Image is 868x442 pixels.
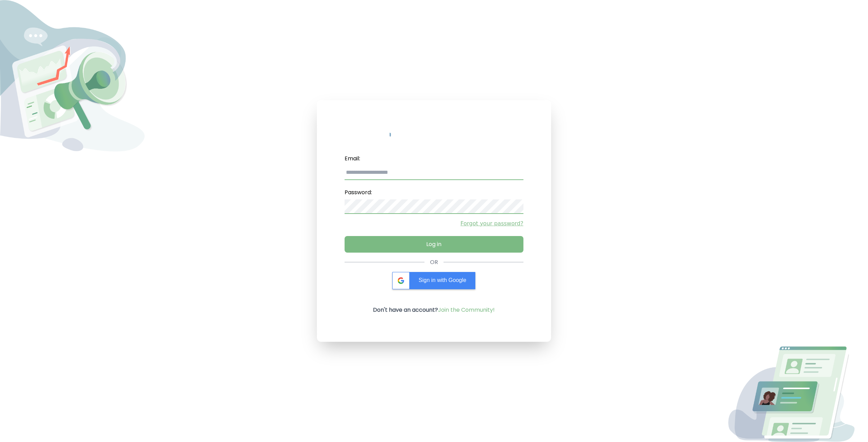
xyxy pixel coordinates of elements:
a: Forgot your password? [345,219,523,228]
span: Sign in with Google [419,277,466,283]
p: Don't have an account? [373,306,495,314]
label: Email: [345,152,523,166]
img: My Influency [390,128,478,140]
div: Sign in with Google [392,272,475,289]
label: Password: [345,186,523,199]
div: OR [430,258,438,266]
button: Log in [345,236,523,253]
img: Login Image2 [723,346,868,442]
a: Join the Community! [438,306,495,314]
